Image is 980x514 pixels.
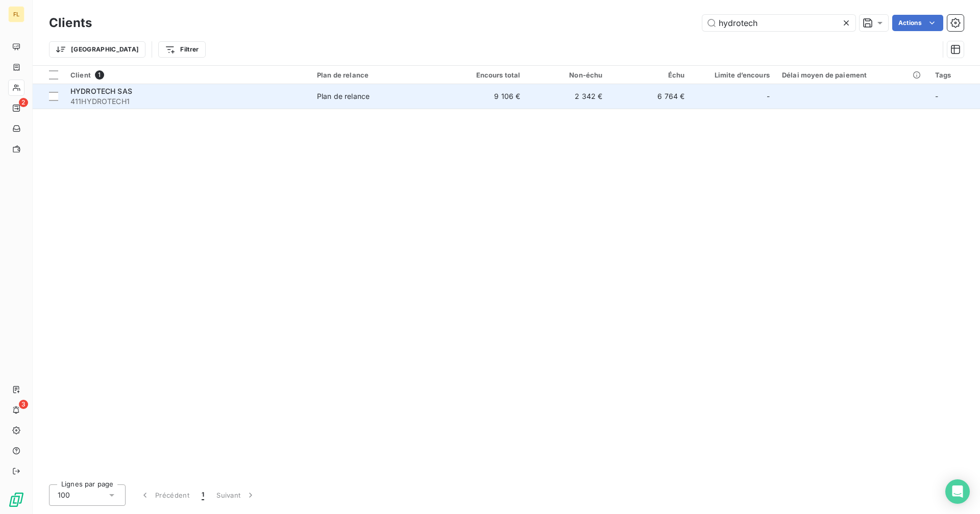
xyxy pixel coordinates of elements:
div: Encours total [451,71,521,79]
span: 100 [58,490,70,500]
span: 3 [19,400,28,409]
div: Échu [615,71,684,79]
span: 1 [95,70,104,80]
div: Limite d’encours [697,71,770,79]
button: Suivant [210,484,262,506]
div: Délai moyen de paiement [782,71,923,79]
div: Non-échu [532,71,602,79]
span: 1 [202,490,204,500]
span: 2 [19,98,28,107]
div: FL [8,6,24,22]
button: Filtrer [158,41,205,58]
div: Plan de relance [317,71,438,79]
button: [GEOGRAPHIC_DATA] [49,41,145,58]
input: Rechercher [702,15,855,31]
div: Tags [935,71,974,79]
span: - [935,92,938,100]
span: 411HYDROTECH1 [70,96,305,107]
img: Logo LeanPay [8,492,24,508]
div: Plan de relance [317,91,370,101]
span: Client [70,71,91,79]
span: HYDROTECH SAS [70,87,132,95]
td: 2 342 € [526,84,608,109]
td: 6 764 € [608,84,691,109]
span: - [767,91,770,101]
h3: Clients [49,14,92,32]
button: Actions [892,15,943,31]
td: 9 106 € [445,84,527,109]
button: Précédent [134,484,195,506]
div: Open Intercom Messenger [945,479,970,504]
button: 1 [195,484,210,506]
